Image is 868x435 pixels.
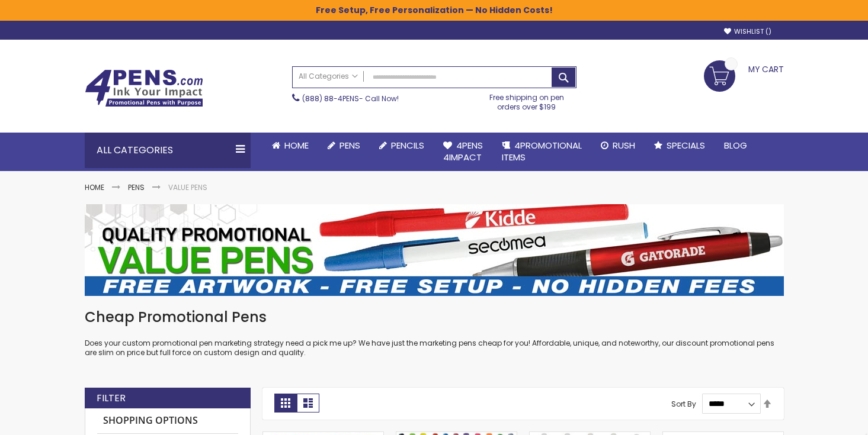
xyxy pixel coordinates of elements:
strong: Shopping Options [97,408,238,434]
span: Rush [613,139,635,152]
h1: Cheap Promotional Pens [85,308,784,327]
div: Does your custom promotional pen marketing strategy need a pick me up? We have just the marketing... [85,308,784,358]
span: Pens [339,139,360,152]
a: Pens [318,133,370,159]
a: Pencils [370,133,434,159]
img: Value Pens [85,204,784,296]
a: Rush [591,133,645,159]
label: Sort By [671,398,696,408]
div: Free shipping on pen orders over $199 [477,88,576,112]
span: - Call Now! [302,94,399,104]
a: 4PROMOTIONALITEMS [492,133,591,171]
span: Pencils [391,139,424,152]
a: Home [262,133,318,159]
strong: Filter [97,392,126,405]
a: All Categories [293,67,364,86]
a: Wishlist [724,27,771,36]
span: All Categories [299,72,358,81]
a: Home [85,182,104,192]
img: 4Pens Custom Pens and Promotional Products [85,69,203,107]
a: 4Pens4impact [434,133,492,171]
div: All Categories [85,133,251,168]
strong: Grid [274,394,297,413]
a: Blog [715,133,757,159]
a: (888) 88-4PENS [302,94,359,104]
span: Blog [724,139,747,152]
span: Home [284,139,309,152]
strong: Value Pens [168,182,207,192]
span: Specials [667,139,705,152]
span: 4Pens 4impact [443,139,483,163]
a: Pens [128,182,145,192]
a: Specials [645,133,715,159]
span: 4PROMOTIONAL ITEMS [502,139,582,163]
